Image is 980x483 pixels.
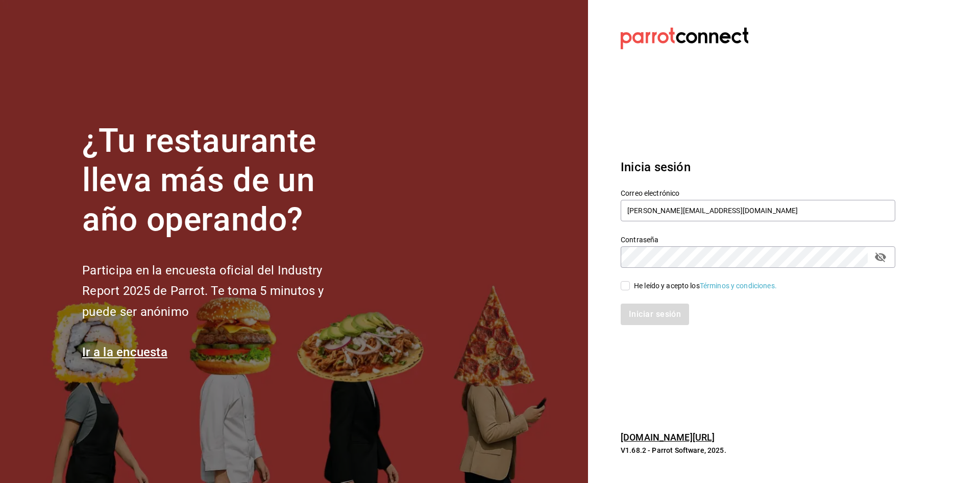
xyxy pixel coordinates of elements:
[82,260,358,323] h2: Participa en la encuesta oficial del Industry Report 2025 de Parrot. Te toma 5 minutos y puede se...
[621,190,895,197] label: Correo electrónico
[621,432,715,443] a: [DOMAIN_NAME][URL]
[621,200,895,221] input: Ingresa tu correo electrónico
[621,158,895,176] h3: Inicia sesión
[621,236,895,243] label: Contraseña
[82,122,358,239] h1: ¿Tu restaurante lleva más de un año operando?
[621,445,895,455] p: V1.68.2 - Parrot Software, 2025.
[700,282,777,290] a: Términos y condiciones.
[872,248,889,266] button: passwordField
[82,345,167,359] a: Ir a la encuesta
[634,281,777,291] div: He leído y acepto los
